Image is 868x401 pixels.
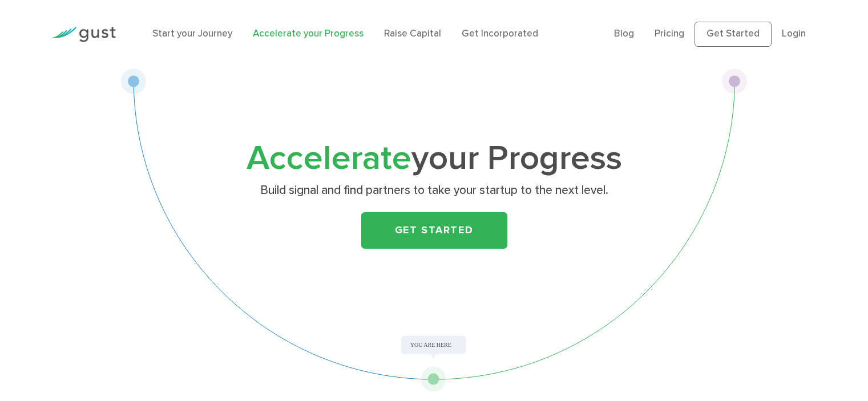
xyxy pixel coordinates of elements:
[462,28,538,39] a: Get Incorporated
[384,28,441,39] a: Raise Capital
[247,138,411,179] span: Accelerate
[695,22,772,47] a: Get Started
[209,143,660,175] h1: your Progress
[152,28,232,39] a: Start your Journey
[782,28,806,39] a: Login
[655,28,684,39] a: Pricing
[52,27,116,42] img: Gust Logo
[614,28,634,39] a: Blog
[361,212,507,249] a: Get Started
[213,183,655,199] p: Build signal and find partners to take your startup to the next level.
[253,28,364,39] a: Accelerate your Progress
